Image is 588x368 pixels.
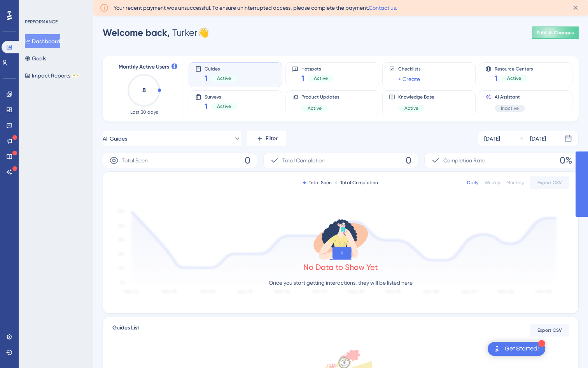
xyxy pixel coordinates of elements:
a: + Create [398,74,420,84]
span: Hotspots [301,66,334,71]
span: Active [308,105,322,111]
div: [DATE] [484,134,500,143]
button: Dashboard [25,34,60,48]
div: Monthly [506,180,524,186]
span: Monthly Active Users [119,62,169,72]
span: Active [404,105,418,111]
span: Active [217,75,231,81]
span: Guides [205,66,237,71]
span: Completion Rate [443,156,485,165]
span: Welcome back, [103,27,170,38]
span: Surveys [205,94,237,99]
iframe: UserGuiding AI Assistant Launcher [555,337,579,361]
div: Daily [467,180,478,186]
button: Publish Changes [532,26,579,39]
div: Turker 👋 [103,26,209,39]
span: Export CSV [537,180,562,186]
span: Knowledge Base [398,94,434,100]
a: Contact us. [369,5,397,11]
span: Total Completion [282,156,325,165]
span: Resource Centers [495,66,533,71]
span: Checklists [398,66,420,72]
div: BETA [72,74,79,77]
span: Product Updates [301,94,339,100]
span: Export CSV [537,327,562,333]
span: 1 [205,101,208,112]
div: Weekly [485,180,500,186]
span: Publish Changes [537,30,574,36]
button: Filter [247,131,286,146]
span: Inactive [501,105,519,111]
span: 0 [245,154,250,167]
span: Your recent payment was unsuccessful. To ensure uninterrupted access, please complete the payment. [114,3,397,12]
span: Filter [266,134,278,143]
div: Open Get Started! checklist, remaining modules: 1 [488,342,545,356]
button: Export CSV [530,324,569,336]
div: Get Started! [505,345,539,353]
div: 1 [538,340,545,347]
span: Guides List [112,323,139,337]
div: Total Completion [335,180,378,186]
span: Total Seen [122,156,148,165]
button: All Guides [103,131,241,146]
span: 0 [406,154,411,167]
span: Last 30 days [130,109,158,115]
span: 1 [205,73,208,84]
span: Active [217,103,231,109]
button: Export CSV [530,176,569,189]
img: launcher-image-alternative-text [492,344,502,354]
span: Active [507,75,521,81]
div: No Data to Show Yet [303,262,378,273]
span: AI Assistant [495,94,525,100]
span: Active [314,75,328,81]
button: Goals [25,51,46,65]
button: Impact ReportsBETA [25,69,79,83]
div: [DATE] [530,134,546,143]
p: Once you start getting interactions, they will be listed here [269,278,413,287]
div: Total Seen [303,180,332,186]
div: PERFORMANCE [25,19,58,25]
span: 1 [301,73,304,84]
text: 8 [142,86,146,94]
span: 0% [560,154,572,167]
span: 1 [495,73,498,84]
span: All Guides [103,134,127,143]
